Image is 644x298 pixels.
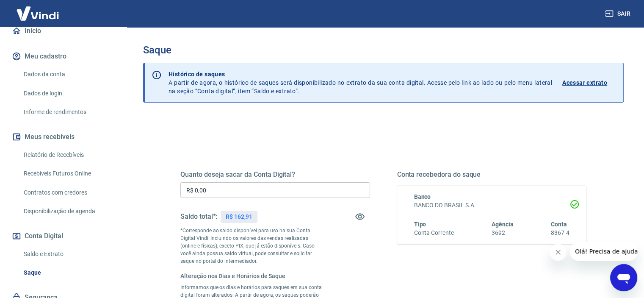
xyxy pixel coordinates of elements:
button: Sair [603,6,634,22]
p: R$ 162,91 [226,212,252,221]
button: Meus recebíveis [10,128,116,146]
a: Informe de rendimentos [20,103,116,121]
a: Saque [20,264,116,281]
span: Tipo [414,221,426,228]
h6: Conta Corrente [414,228,454,237]
a: Contratos com credores [20,184,116,201]
h5: Saldo total*: [180,212,217,221]
h6: 8367-4 [551,228,569,237]
a: Saldo e Extrato [20,245,116,263]
p: Histórico de saques [169,70,552,78]
p: Acessar extrato [562,78,607,87]
button: Meu cadastro [10,47,116,66]
h3: Saque [143,44,624,56]
img: Vindi [10,0,65,26]
button: Conta Digital [10,227,116,245]
a: Dados da conta [20,66,116,83]
span: Conta [551,221,567,228]
h6: 3692 [492,228,514,237]
a: Relatório de Recebíveis [20,146,116,164]
h5: Quanto deseja sacar da Conta Digital? [180,170,370,179]
p: A partir de agora, o histórico de saques será disponibilizado no extrato da sua conta digital. Ac... [169,70,552,95]
a: Início [10,22,116,40]
span: Banco [414,193,431,200]
iframe: Mensagem da empresa [570,242,637,261]
iframe: Fechar mensagem [550,244,567,261]
a: Recebíveis Futuros Online [20,165,116,182]
h6: Alteração nos Dias e Horários de Saque [180,272,323,280]
p: *Corresponde ao saldo disponível para uso na sua Conta Digital Vindi. Incluindo os valores das ve... [180,227,323,265]
a: Disponibilização de agenda [20,203,116,220]
span: Agência [492,221,514,228]
span: Olá! Precisa de ajuda? [5,6,71,13]
iframe: Botão para abrir a janela de mensagens [610,264,637,291]
h6: BANCO DO BRASIL S.A. [414,201,570,210]
a: Dados de login [20,85,116,102]
h5: Conta recebedora do saque [397,170,587,179]
a: Acessar extrato [562,70,616,95]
